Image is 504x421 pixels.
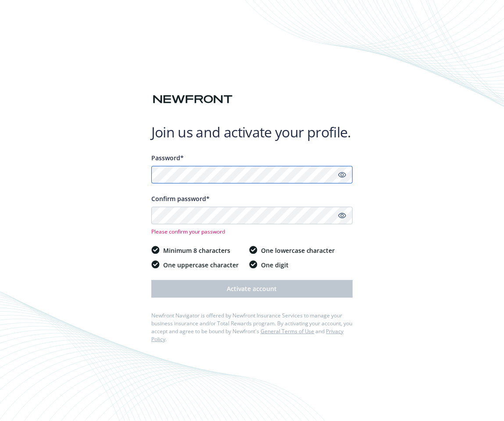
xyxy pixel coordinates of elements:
span: One lowercase character [261,246,335,255]
span: Minimum 8 characters [163,246,230,255]
a: Privacy Policy [151,327,344,343]
h1: Join us and activate your profile. [151,123,353,141]
span: One uppercase character [163,260,239,270]
img: Newfront logo [151,92,234,107]
span: Password* [151,154,184,162]
span: Confirm password* [151,194,210,203]
span: One digit [261,260,289,270]
a: Show password [337,210,347,221]
span: Please confirm your password [151,228,353,235]
button: Activate account [151,280,353,298]
input: Enter a unique password... [151,166,353,184]
input: Confirm your unique password... [151,207,353,224]
div: Newfront Navigator is offered by Newfront Insurance Services to manage your business insurance an... [151,312,353,343]
a: Show password [337,169,347,180]
a: General Terms of Use [261,327,315,335]
span: Activate account [227,284,277,293]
